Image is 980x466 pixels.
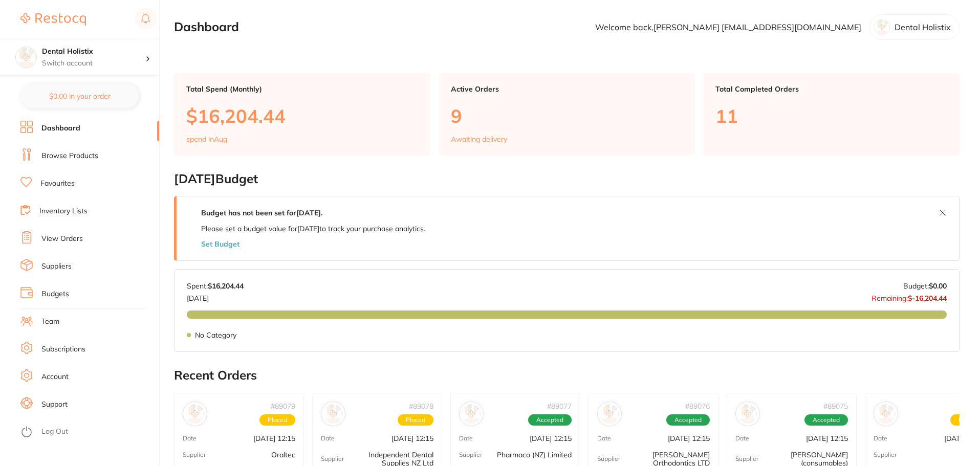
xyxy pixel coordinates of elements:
[41,372,69,382] a: Account
[253,434,295,442] p: [DATE] 12:15
[20,13,86,26] img: Restocq Logo
[735,455,758,462] p: Supplier
[528,414,572,426] span: Accepted
[174,20,239,34] h2: Dashboard
[903,282,947,290] p: Budget:
[703,73,960,156] a: Total Completed Orders11
[595,23,861,32] p: Welcome back, [PERSON_NAME] [EMAIL_ADDRESS][DOMAIN_NAME]
[530,434,572,442] p: [DATE] 12:15
[874,435,887,442] p: Date
[547,402,572,410] p: # 89077
[929,281,947,291] strong: $0.00
[451,105,683,126] p: 9
[323,404,343,424] img: Independent Dental Supplies NZ Ltd
[42,58,145,69] p: Switch account
[391,434,433,442] p: [DATE] 12:15
[186,85,418,93] p: Total Spend (Monthly)
[597,435,611,442] p: Date
[321,455,344,462] p: Supplier
[321,435,335,442] p: Date
[201,240,239,248] button: Set Budget
[271,451,295,459] p: Oraltec
[451,135,507,143] p: Awaiting delivery
[41,427,68,437] a: Log Out
[804,414,848,426] span: Accepted
[259,414,295,426] span: Placed
[908,294,947,303] strong: $-16,204.44
[597,455,620,462] p: Supplier
[16,47,36,68] img: Dental Holistix
[186,105,418,126] p: $16,204.44
[40,179,75,189] a: Favourites
[185,404,205,424] img: Oraltec
[183,451,206,458] p: Supplier
[41,400,68,410] a: Support
[497,451,572,459] p: Pharmaco (NZ) Limited
[715,85,947,93] p: Total Completed Orders
[41,261,72,272] a: Suppliers
[208,281,244,291] strong: $16,204.44
[42,47,145,57] h4: Dental Holistix
[186,135,227,143] p: spend in Aug
[41,151,98,161] a: Browse Products
[823,402,848,410] p: # 89075
[20,424,156,440] button: Log Out
[666,414,710,426] span: Accepted
[41,123,80,134] a: Dashboard
[41,289,69,299] a: Budgets
[201,208,322,217] strong: Budget has not been set for [DATE] .
[735,435,749,442] p: Date
[41,344,85,354] a: Subscriptions
[195,331,236,339] p: No Category
[874,451,897,458] p: Supplier
[271,402,295,410] p: # 89079
[201,225,425,233] p: Please set a budget value for [DATE] to track your purchase analytics.
[451,85,683,93] p: Active Orders
[600,404,619,424] img: Arthur Hall Orthodontics LTD
[174,172,960,186] h2: [DATE] Budget
[439,73,695,156] a: Active Orders9Awaiting delivery
[174,73,430,156] a: Total Spend (Monthly)$16,204.44spend inAug
[715,105,947,126] p: 11
[41,317,59,327] a: Team
[20,8,86,31] a: Restocq Logo
[872,290,947,302] p: Remaining:
[41,234,83,244] a: View Orders
[183,435,197,442] p: Date
[459,451,482,458] p: Supplier
[174,368,960,383] h2: Recent Orders
[459,435,473,442] p: Date
[806,434,848,442] p: [DATE] 12:15
[462,404,481,424] img: Pharmaco (NZ) Limited
[876,404,896,424] img: Amtech
[668,434,710,442] p: [DATE] 12:15
[187,282,244,290] p: Spent:
[39,206,88,216] a: Inventory Lists
[187,290,244,302] p: [DATE]
[398,414,433,426] span: Placed
[738,404,757,424] img: Henry Schein Halas (consumables)
[20,84,139,108] button: $0.00 in your order
[895,23,951,32] p: Dental Holistix
[409,402,433,410] p: # 89078
[685,402,710,410] p: # 89076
